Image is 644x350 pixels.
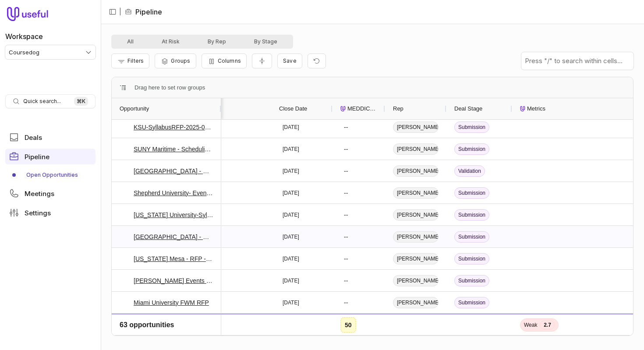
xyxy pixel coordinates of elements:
time: [DATE] [283,277,299,284]
time: [DATE] [283,189,299,196]
span: [PERSON_NAME] [393,209,439,221]
span: [PERSON_NAME] [393,187,439,199]
button: Create a new saved view [277,54,302,68]
span: Submission [454,121,489,133]
div: -- [344,254,348,264]
a: [GEOGRAPHIC_DATA] - RFP - Scheduling + Events - 9.25 [134,232,213,242]
time: [DATE] [283,146,299,153]
div: -- [344,166,348,176]
button: All [113,36,148,47]
a: Settings [5,205,96,221]
time: [DATE] [283,168,299,175]
span: Submission [454,297,489,308]
a: Miami University FWM RFP [134,297,209,308]
span: Save [283,57,297,64]
button: Collapse all rows [252,54,272,69]
a: [US_STATE] Mesa - RFP - 9.25 [134,254,213,264]
span: [PERSON_NAME] [393,165,439,177]
span: [PERSON_NAME] [393,121,439,133]
span: Rep [393,104,403,114]
input: Press "/" to search within cells... [521,52,633,70]
a: [PERSON_NAME] Events RFP [134,275,213,286]
a: Open Opportunities [5,168,96,182]
time: [DATE] [283,255,299,262]
span: Submission [454,209,489,221]
span: Submission [454,143,489,155]
a: KSU-SyllabusRFP-2025-06-2025 [134,122,213,132]
span: Filters [127,57,144,64]
a: Shepherd University- Events RFP [134,188,213,198]
div: -- [344,122,348,132]
span: [PERSON_NAME] [393,297,439,308]
time: [DATE] [283,124,299,131]
span: [PERSON_NAME] [393,253,439,264]
span: Deal Stage [454,104,482,114]
span: Submission [454,187,489,199]
span: Metrics [527,104,545,114]
time: [DATE] [283,211,299,218]
button: At Risk [148,36,194,47]
span: Opportunity [120,104,149,114]
span: Meetings [25,190,54,197]
a: Meetings [5,186,96,201]
span: Submission [454,253,489,264]
div: Row Groups [134,82,205,93]
span: MEDDICC Score [347,104,377,114]
span: [PERSON_NAME] [393,143,439,155]
button: Columns [202,54,247,68]
div: -- [344,210,348,220]
a: [US_STATE] University-Syllabus RFP-8.25.2025 [134,210,213,220]
div: Metrics [520,98,636,119]
button: By Stage [240,36,291,47]
li: Pipeline [125,7,162,17]
button: Collapse sidebar [106,5,119,18]
span: | [119,7,121,17]
kbd: ⌘ K [74,97,88,106]
span: Submission [454,275,489,286]
div: MEDDICC Score [340,98,377,119]
label: Workspace [5,31,43,42]
a: Pipeline [5,149,96,164]
span: Drag here to set row groups [134,82,205,93]
div: -- [344,232,348,242]
time: [DATE] [283,233,299,240]
span: Validation [454,165,485,177]
span: Deals [25,134,42,141]
div: -- [344,144,348,154]
button: Filter Pipeline [111,54,149,68]
button: Group Pipeline [155,54,196,68]
div: Pipeline submenu [5,168,96,182]
button: By Rep [194,36,240,47]
span: Groups [171,57,190,64]
time: [DATE] [283,299,299,306]
a: [GEOGRAPHIC_DATA] - Catalog and Handbook+Curriculum Management - [DATE] [134,166,213,176]
span: Quick search... [23,98,61,105]
div: -- [344,188,348,198]
div: -- [344,275,348,286]
button: Reset view [308,54,326,69]
span: Submission [454,231,489,243]
span: [PERSON_NAME] [393,275,439,286]
span: Pipeline [25,154,50,160]
div: -- [344,297,348,308]
a: Deals [5,129,96,145]
span: Close Date [279,104,307,114]
span: [PERSON_NAME] [393,231,439,243]
span: Columns [218,57,241,64]
span: Settings [25,210,51,216]
a: SUNY Maritime - Scheduling - 8.25 [134,144,213,154]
